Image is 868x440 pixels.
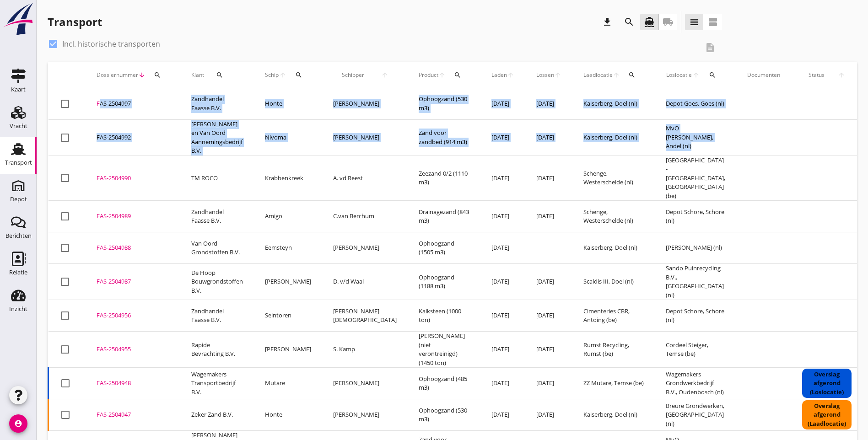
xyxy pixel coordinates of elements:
i: search [216,71,223,79]
span: Schipper [333,71,372,79]
i: search [154,71,161,79]
div: FAS-2504948 [97,379,169,388]
span: Laden [491,71,507,79]
td: Zeezand 0/2 (1110 m3) [408,156,480,201]
td: [PERSON_NAME][DEMOGRAPHIC_DATA] [322,300,408,332]
div: FAS-2504947 [97,410,169,419]
span: Laadlocatie [583,71,613,79]
td: [DATE] [525,332,572,368]
td: [DATE] [525,88,572,120]
td: Zand voor zandbed (914 m3) [408,119,480,156]
td: Depot Schore, Schore (nl) [655,201,736,232]
span: Schip [265,71,279,79]
td: [DATE] [480,119,525,156]
td: [PERSON_NAME] (niet verontreinigd) (1450 ton) [408,332,480,368]
td: [DATE] [525,156,572,201]
td: Honte [254,399,322,431]
td: [PERSON_NAME] [254,332,322,368]
td: [PERSON_NAME] (nl) [655,232,736,264]
td: [PERSON_NAME] en Van Oord Aannemingsbedrijf B.V. [180,119,254,156]
td: [DATE] [525,119,572,156]
td: Eemsteyn [254,232,322,264]
img: logo-small.a267ee39.svg [2,2,35,36]
td: MvO [PERSON_NAME], Andel (nl) [655,119,736,156]
div: Relatie [9,269,27,275]
td: [DATE] [480,399,525,431]
td: Ophoogzand (530 m3) [408,88,480,120]
td: S. Kamp [322,332,408,368]
td: Ophoogzand (1505 m3) [408,232,480,264]
i: search [454,71,461,79]
td: Kaiserberg, Doel (nl) [572,88,655,120]
span: Lossen [536,71,554,79]
td: Ophoogzand (530 m3) [408,399,480,431]
td: Ophoogzand (485 m3) [408,368,480,399]
div: FAS-2504956 [97,311,169,320]
div: FAS-2504992 [97,133,169,142]
td: C.van Berchum [322,201,408,232]
td: Drainagezand (843 m3) [408,201,480,232]
td: Mutare [254,368,322,399]
td: Wagemakers Grondwerkbedrijf B.V., Oudenbosch (nl) [655,368,736,399]
td: Honte [254,88,322,120]
td: Krabbenkreek [254,156,322,201]
span: Loslocatie [666,71,692,79]
td: Scaldis III, Doel (nl) [572,264,655,300]
td: Kaiserberg, Doel (nl) [572,232,655,264]
td: [DATE] [525,368,572,399]
td: Schenge, Westerschelde (nl) [572,156,655,201]
td: [PERSON_NAME] [322,232,408,264]
td: Cimenteries CBR, Antoing (be) [572,300,655,332]
td: ZZ Mutare, Temse (be) [572,368,655,399]
td: Breure Grondwerken, [GEOGRAPHIC_DATA] (nl) [655,399,736,431]
div: FAS-2504955 [97,345,169,354]
td: A. vd Reest [322,156,408,201]
label: Incl. historische transporten [62,39,160,48]
div: FAS-2504988 [97,243,169,252]
div: Transport [48,15,102,29]
div: Klant [191,64,243,86]
div: Inzicht [9,306,27,312]
i: search [624,16,635,27]
td: D. v/d Waal [322,264,408,300]
td: Sando Puinrecycling B.V., [GEOGRAPHIC_DATA] (nl) [655,264,736,300]
i: arrow_upward [613,71,620,79]
td: Depot Schore, Schore (nl) [655,300,736,332]
td: Zandhandel Faasse B.V. [180,300,254,332]
td: Ophoogzand (1188 m3) [408,264,480,300]
div: FAS-2504987 [97,277,169,286]
div: FAS-2504989 [97,212,169,221]
td: [PERSON_NAME] [322,88,408,120]
td: Zandhandel Faasse B.V. [180,201,254,232]
td: [DATE] [480,201,525,232]
td: [DATE] [525,264,572,300]
td: [DATE] [480,264,525,300]
td: Schenge, Westerschelde (nl) [572,201,655,232]
div: Vracht [10,123,27,129]
i: arrow_upward [831,71,852,79]
td: De Hoop Bouwgrondstoffen B.V. [180,264,254,300]
td: [DATE] [480,368,525,399]
div: Kaart [11,86,26,92]
div: Documenten [747,71,780,79]
td: [GEOGRAPHIC_DATA] - [GEOGRAPHIC_DATA], [GEOGRAPHIC_DATA] (be) [655,156,736,201]
i: arrow_downward [138,71,146,79]
td: [DATE] [525,201,572,232]
td: Depot Goes, Goes (nl) [655,88,736,120]
div: FAS-2504990 [97,174,169,183]
i: local_shipping [663,16,674,27]
td: [PERSON_NAME] [322,119,408,156]
td: [DATE] [480,232,525,264]
td: Rapide Bevrachting B.V. [180,332,254,368]
span: Status [802,71,831,79]
td: Kaiserberg, Doel (nl) [572,119,655,156]
i: search [709,71,716,79]
td: [DATE] [525,399,572,431]
i: directions_boat [644,16,655,27]
td: Kaiserberg, Doel (nl) [572,399,655,431]
td: Zandhandel Faasse B.V. [180,88,254,120]
td: [DATE] [480,156,525,201]
i: account_circle [9,414,27,433]
i: search [628,71,636,79]
td: [DATE] [480,88,525,120]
